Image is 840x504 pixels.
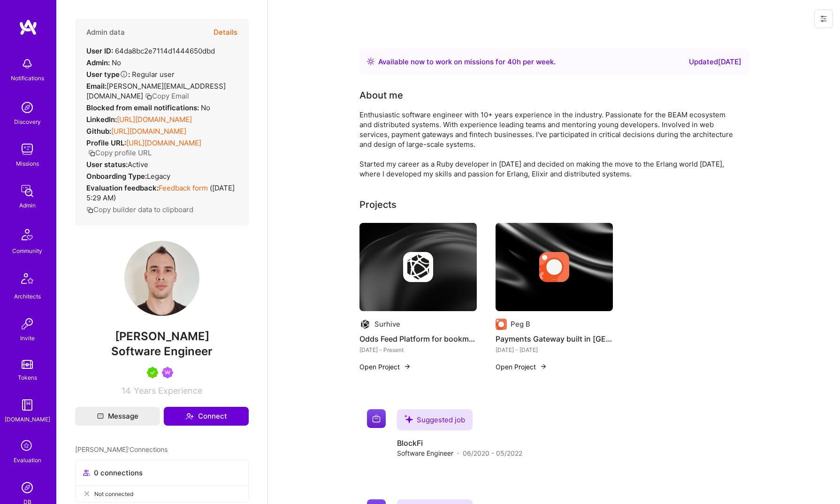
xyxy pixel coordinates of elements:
img: Admin Search [18,478,37,497]
h4: Odds Feed Platform for bookmakers [359,333,477,345]
div: Available now to work on missions for h per week . [378,56,556,68]
div: 64da8bc2e7114d1444650dbd [86,46,215,56]
span: · [457,448,459,458]
a: Feedback form [159,183,208,192]
button: Message [75,407,160,426]
span: Years Experience [134,386,202,396]
div: Enthusiastic software engineer with 10+ years experience in the industry. Passionate for the BEAM... [359,110,735,179]
div: Missions [16,159,39,168]
span: [PERSON_NAME]' Connections [75,444,168,454]
a: [URL][DOMAIN_NAME] [111,127,186,136]
strong: User status: [86,160,128,169]
i: icon Collaborator [83,469,90,476]
strong: Evaluation feedback: [86,183,159,192]
div: Tokens [18,373,37,382]
div: [DOMAIN_NAME] [5,414,50,424]
i: icon SuggestedTeams [405,415,413,423]
button: Copy Email [145,91,189,101]
i: icon Copy [86,206,93,214]
img: Company logo [496,319,507,330]
button: Open Project [359,362,411,372]
img: teamwork [18,140,37,159]
img: bell [18,54,37,73]
span: Software Engineer [397,448,453,458]
span: 14 [122,386,131,396]
div: Regular user [86,69,175,79]
span: 06/2020 - 05/2022 [463,448,522,458]
span: Software Engineer [111,344,213,358]
img: arrow-right [404,363,411,370]
span: legacy [147,172,170,181]
h4: BlockFi [397,438,522,448]
img: Company logo [403,252,433,282]
i: Help [120,70,128,78]
div: Discovery [14,117,41,127]
img: cover [496,223,613,311]
strong: User type : [86,70,130,79]
div: No [86,58,121,68]
button: Copy builder data to clipboard [86,205,193,214]
button: 0 connectionsNot connected [75,460,249,503]
i: icon Mail [97,413,104,420]
span: [PERSON_NAME] [75,329,249,344]
img: Been on Mission [162,367,173,378]
strong: User ID: [86,46,113,55]
img: Availability [367,58,374,65]
img: User Avatar [124,241,199,316]
strong: Profile URL: [86,138,126,147]
img: tokens [22,360,33,369]
div: Updated [DATE] [689,56,741,68]
span: Not connected [94,489,133,499]
img: A.Teamer in Residence [147,367,158,378]
div: Admin [19,200,36,210]
a: [URL][DOMAIN_NAME] [117,115,192,124]
div: ( [DATE] 5:29 AM ) [86,183,237,203]
i: icon Copy [145,93,152,100]
img: Company logo [367,409,386,428]
img: Architects [16,269,38,291]
i: icon SelectionTeam [18,437,36,455]
span: 0 connections [94,468,143,478]
button: Open Project [496,362,547,372]
button: Copy profile URL [88,148,152,158]
strong: Blocked from email notifications: [86,103,201,112]
div: Suggested job [397,409,473,430]
img: Company logo [359,319,371,330]
div: [DATE] - [DATE] [496,345,613,355]
strong: LinkedIn: [86,115,117,124]
div: Architects [14,291,41,301]
div: Peg B [511,319,530,329]
div: Invite [20,333,35,343]
strong: Github: [86,127,111,136]
strong: Admin: [86,58,110,67]
div: Evaluation [14,455,41,465]
h4: Admin data [86,28,125,37]
div: Surhive [374,319,400,329]
div: [DATE] - Present [359,345,477,355]
a: [URL][DOMAIN_NAME] [126,138,201,147]
span: [PERSON_NAME][EMAIL_ADDRESS][DOMAIN_NAME] [86,82,226,100]
strong: Onboarding Type: [86,172,147,181]
img: Community [16,223,38,246]
h4: Payments Gateway built in [GEOGRAPHIC_DATA] [496,333,613,345]
div: Projects [359,198,397,212]
div: Community [12,246,42,256]
span: 40 [507,57,517,66]
img: Company logo [539,252,569,282]
i: icon CloseGray [83,490,91,497]
img: discovery [18,98,37,117]
button: Connect [164,407,249,426]
i: icon Copy [88,150,95,157]
i: icon Connect [185,412,194,420]
button: Details [214,19,237,46]
img: guide book [18,396,37,414]
img: admin teamwork [18,182,37,200]
strong: Email: [86,82,107,91]
div: No [86,103,210,113]
div: About me [359,88,403,102]
img: cover [359,223,477,311]
img: Invite [18,314,37,333]
span: Active [128,160,148,169]
div: Notifications [11,73,44,83]
img: arrow-right [540,363,547,370]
